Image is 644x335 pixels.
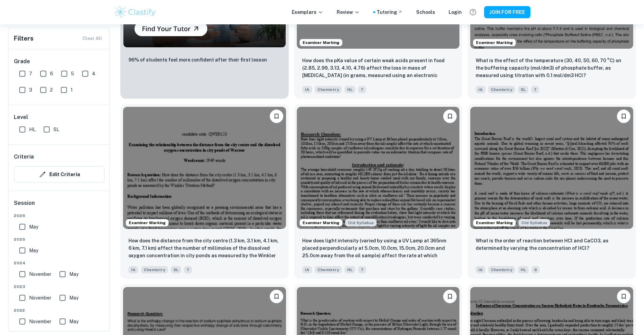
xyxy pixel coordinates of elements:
a: Examiner MarkingStarting from the May 2025 session, the Chemistry IA requirements have changed. I... [468,104,636,279]
button: Please log in to bookmark exemplars [270,110,283,123]
span: IA [476,266,485,273]
p: Review [337,8,360,16]
span: SL [53,126,59,133]
span: Old Syllabus [345,219,377,226]
span: 2024 [14,260,104,266]
a: Login [449,8,462,16]
span: 2 [50,86,53,94]
span: HL [29,126,35,133]
span: HL [344,86,355,93]
span: November [29,294,51,302]
span: Chemistry [315,86,342,93]
h6: Session [14,199,104,213]
a: Tutoring [377,8,403,16]
div: Starting from the May 2025 session, the Chemistry IA requirements have changed. It's OK to refer ... [519,219,550,226]
button: Edit Criteria [14,166,104,183]
img: Chemistry IA example thumbnail: How does the distance from the city cent [123,107,286,229]
button: Please log in to bookmark exemplars [443,110,457,123]
span: HL [518,266,529,273]
span: HL [344,266,355,273]
span: 2023 [14,284,104,290]
span: November [29,318,51,325]
p: 96% of students feel more confident after their first lesson [128,56,267,64]
span: 6 [531,266,540,273]
span: Examiner Marking [473,220,516,226]
span: Examiner Marking [300,220,342,226]
span: 2022 [14,307,104,313]
span: 2026 [14,213,104,219]
a: Examiner MarkingPlease log in to bookmark exemplarsHow does the distance from the city centre (1.... [120,104,289,279]
span: 7 [29,70,32,77]
span: May [29,247,38,254]
span: 4 [92,70,95,77]
p: What is the order of reaction between HCl and CaCO3, as determined by varying the concentration o... [476,237,628,252]
img: Chemistry IA example thumbnail: How does light intensity (varied by usin [297,107,460,229]
h6: Criteria [14,153,34,161]
button: JOIN FOR FREE [484,6,530,18]
span: SL [518,86,528,93]
button: Please log in to bookmark exemplars [617,110,630,123]
p: What is the effect of the temperature (30, 40, 50, 60, 70 °C) on the buffering capacity (mol/dm3)... [476,57,628,79]
span: IA [128,266,138,273]
span: Chemistry [488,86,515,93]
span: 7 [358,86,366,93]
span: Examiner Marking [473,40,516,46]
span: Chemistry [315,266,342,273]
span: IA [302,86,312,93]
span: May [69,318,78,325]
span: Chemistry [488,266,515,273]
span: May [69,270,78,278]
h6: Grade [14,57,104,66]
span: 6 [50,70,53,77]
span: SL [171,266,181,273]
span: 5 [71,70,74,77]
button: Please log in to bookmark exemplars [617,290,630,303]
span: IA [476,86,485,93]
span: Old Syllabus [519,219,550,226]
h6: Level [14,113,104,121]
p: How does light intensity (varied by using a UV Lamp at 365nm placed perpendicularly at 5.0cm, 10.... [302,237,454,260]
p: How does the pKa value of certain weak acids present in food (2.85, 2.99, 3.13, 4.10, 4.76) affec... [302,57,454,80]
span: IA [302,266,312,273]
a: Schools [416,8,435,16]
span: November [29,270,51,278]
button: Help and Feedback [467,6,479,18]
p: Exemplars [292,8,323,16]
span: 2025 [14,236,104,242]
img: Clastify logo [114,5,157,19]
h6: Filters [14,34,33,43]
p: How does the distance from the city centre (1.3 km, 3.1 km, 4.1 km, 6 km, 7.1 km) affect the numb... [128,237,281,260]
span: 3 [29,86,32,94]
div: Starting from the May 2025 session, the Chemistry IA requirements have changed. It's OK to refer ... [345,219,377,226]
img: Chemistry IA example thumbnail: What is the order of reaction between HC [470,107,633,229]
span: Examiner Marking [300,40,342,46]
a: Examiner MarkingStarting from the May 2025 session, the Chemistry IA requirements have changed. I... [294,104,462,279]
span: 7 [358,266,366,273]
button: Please log in to bookmark exemplars [443,290,457,303]
span: May [29,223,38,231]
span: Chemistry [141,266,168,273]
button: Please log in to bookmark exemplars [270,290,283,303]
span: Examiner Marking [126,220,168,226]
span: 7 [184,266,192,273]
span: May [69,294,78,302]
span: 7 [531,86,539,93]
span: 1 [71,86,73,94]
